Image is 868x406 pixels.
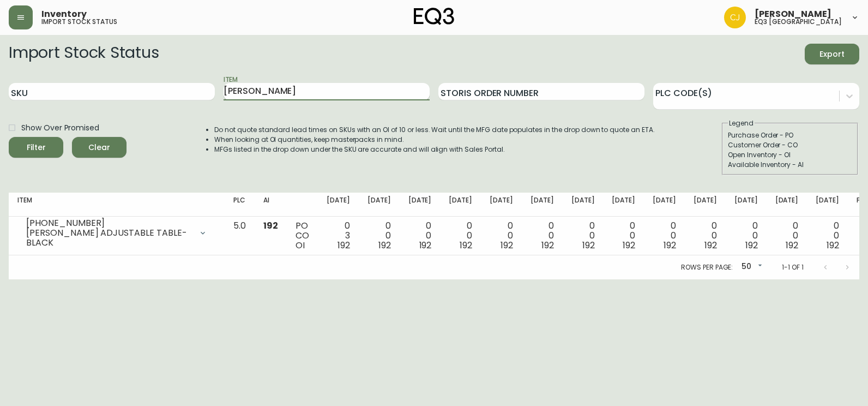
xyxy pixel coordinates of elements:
[531,221,554,250] div: 0 0
[644,193,685,217] th: [DATE]
[807,193,848,217] th: [DATE]
[704,239,717,252] span: 192
[522,193,563,217] th: [DATE]
[414,8,454,25] img: logo
[724,7,746,28] img: 7836c8950ad67d536e8437018b5c2533
[367,221,391,250] div: 0 0
[563,193,604,217] th: [DATE]
[440,193,481,217] th: [DATE]
[541,239,554,252] span: 192
[21,122,99,134] span: Show Over Promised
[337,239,350,252] span: 192
[318,193,359,217] th: [DATE]
[734,221,758,250] div: 0 0
[296,221,309,250] div: PO CO
[225,217,255,255] td: 5.0
[419,239,432,252] span: 192
[603,193,644,217] th: [DATE]
[728,130,852,140] div: Purchase Order - PO
[225,193,255,217] th: PLC
[813,47,851,61] span: Export
[816,221,839,250] div: 0 0
[664,239,676,252] span: 192
[378,239,391,252] span: 192
[327,221,350,250] div: 0 3
[728,160,852,170] div: Available Inventory - AI
[728,140,852,150] div: Customer Order - CO
[214,145,655,154] li: MFGs listed in the drop down under the SKU are accurate and will align with Sales Portal.
[9,193,225,217] th: Item
[728,118,755,128] legend: Legend
[9,44,159,64] h2: Import Stock Status
[805,44,859,64] button: Export
[694,221,717,250] div: 0 0
[72,137,126,158] button: Clear
[728,150,852,160] div: Open Inventory - OI
[26,218,192,228] div: [PHONE_NUMBER]
[359,193,400,217] th: [DATE]
[775,221,799,250] div: 0 0
[81,141,118,154] span: Clear
[582,239,595,252] span: 192
[786,239,798,252] span: 192
[755,19,842,25] h5: eq3 [GEOGRAPHIC_DATA]
[296,239,305,252] span: OI
[782,262,804,272] p: 1-1 of 1
[214,135,655,145] li: When looking at OI quantities, keep masterpacks in mind.
[17,221,216,245] div: [PHONE_NUMBER][PERSON_NAME] ADJUSTABLE TABLE-BLACK
[263,219,278,232] span: 192
[685,193,726,217] th: [DATE]
[449,221,472,250] div: 0 0
[653,221,676,250] div: 0 0
[501,239,513,252] span: 192
[623,239,635,252] span: 192
[481,193,522,217] th: [DATE]
[26,228,192,248] div: [PERSON_NAME] ADJUSTABLE TABLE-BLACK
[255,193,287,217] th: AI
[681,262,733,272] p: Rows per page:
[767,193,807,217] th: [DATE]
[745,239,758,252] span: 192
[571,221,595,250] div: 0 0
[490,221,513,250] div: 0 0
[41,19,117,25] h5: import stock status
[612,221,635,250] div: 0 0
[726,193,767,217] th: [DATE]
[460,239,472,252] span: 192
[737,258,764,276] div: 50
[41,10,87,19] span: Inventory
[400,193,441,217] th: [DATE]
[9,137,63,158] button: Filter
[755,10,831,19] span: [PERSON_NAME]
[827,239,839,252] span: 192
[214,125,655,135] li: Do not quote standard lead times on SKUs with an OI of 10 or less. Wait until the MFG date popula...
[408,221,432,250] div: 0 0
